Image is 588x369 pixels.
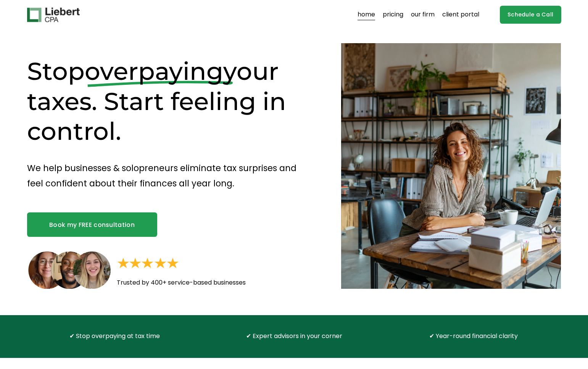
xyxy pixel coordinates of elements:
[27,56,314,147] h1: Stop your taxes. Start feeling in control.
[229,331,359,342] p: ✔ Expert advisors in your corner
[27,160,314,191] p: We help businesses & solopreneurs eliminate tax surprises and feel confident about their finances...
[500,6,561,24] a: Schedule a Call
[49,331,180,342] p: ✔ Stop overpaying at tax time
[117,277,292,288] p: Trusted by 400+ service-based businesses
[442,9,479,21] a: client portal
[85,56,223,86] span: overpaying
[27,212,157,237] a: Book my FREE consultation
[408,331,539,342] p: ✔ Year-round financial clarity
[383,9,403,21] a: pricing
[27,8,80,22] img: Liebert CPA
[411,9,435,21] a: our firm
[358,9,375,21] a: home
